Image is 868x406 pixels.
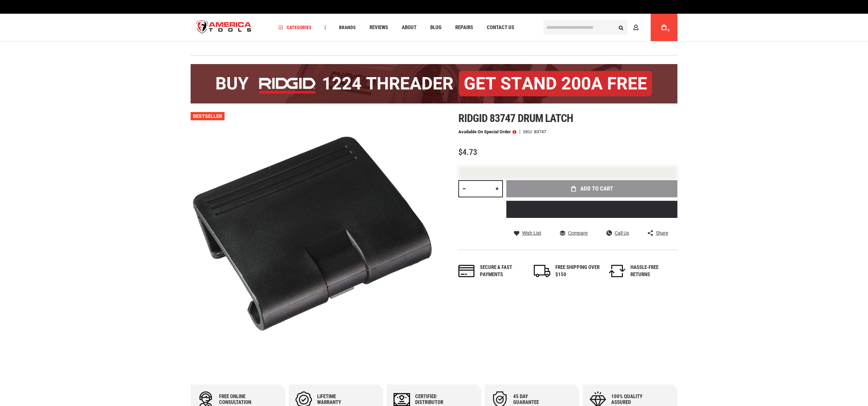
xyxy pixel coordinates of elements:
div: Lifetime warranty [317,394,358,405]
a: Categories [276,23,315,32]
a: Reviews [366,23,391,32]
span: Blog [430,25,442,30]
span: Contact Us [487,25,514,30]
a: Blog [427,23,445,32]
a: store logo [191,15,257,40]
a: Contact Us [484,23,517,32]
a: 0 [658,14,671,41]
img: payments [458,265,475,277]
div: FREE SHIPPING OVER $150 [555,264,600,279]
span: Categories [279,25,312,30]
img: main product photo [191,112,434,355]
span: Share [656,231,668,235]
div: 45 day Guarantee [513,394,554,405]
img: America Tools [191,15,257,40]
span: $4.73 [458,147,477,157]
span: Ridgid 83747 drum latch [458,112,573,125]
div: 100% quality assured [611,394,652,405]
p: Available on Special Order [458,130,516,134]
button: Search [614,21,627,34]
span: About [402,25,417,30]
a: Brands [336,23,359,32]
a: About [399,23,420,32]
img: shipping [534,265,550,277]
span: Brands [339,25,356,30]
span: 0 [667,28,670,32]
span: Repairs [455,25,473,30]
a: Repairs [452,23,476,32]
span: Wish List [522,231,541,235]
div: Certified Distributor [415,394,456,405]
span: Call Us [615,231,629,235]
div: 83747 [534,130,546,134]
div: Secure & fast payments [480,264,525,279]
div: HASSLE-FREE RETURNS [630,264,675,279]
span: Compare [568,231,588,235]
div: Free online consultation [219,394,260,405]
a: Wish List [514,230,541,236]
a: Compare [560,230,588,236]
span: Reviews [370,25,388,30]
img: BOGO: Buy the RIDGID® 1224 Threader (26092), get the 92467 200A Stand FREE! [191,64,677,103]
img: returns [609,265,625,277]
strong: SKU [523,130,534,134]
a: Call Us [606,230,629,236]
